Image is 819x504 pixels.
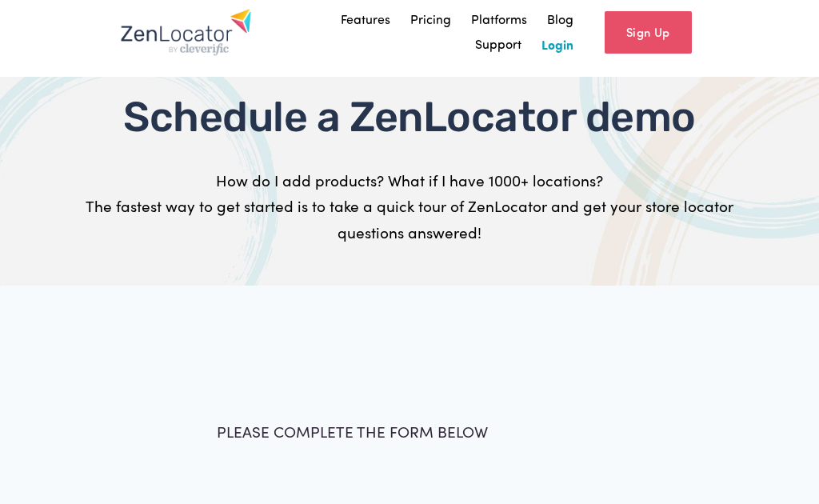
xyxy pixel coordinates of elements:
[86,170,737,242] span: How do I add products? What if I have 1000+ locations? The fastest way to get started is to take ...
[341,8,390,32] a: Features
[547,8,573,32] a: Blog
[123,92,695,142] span: Schedule a ZenLocator demo
[217,421,488,442] span: PLEASE COMPLETE THE FORM BELOW
[410,8,451,32] a: Pricing
[541,32,573,56] a: Login
[475,32,521,56] a: Support
[471,8,527,32] a: Platforms
[120,8,252,56] img: Zenlocator
[605,11,692,54] a: Sign Up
